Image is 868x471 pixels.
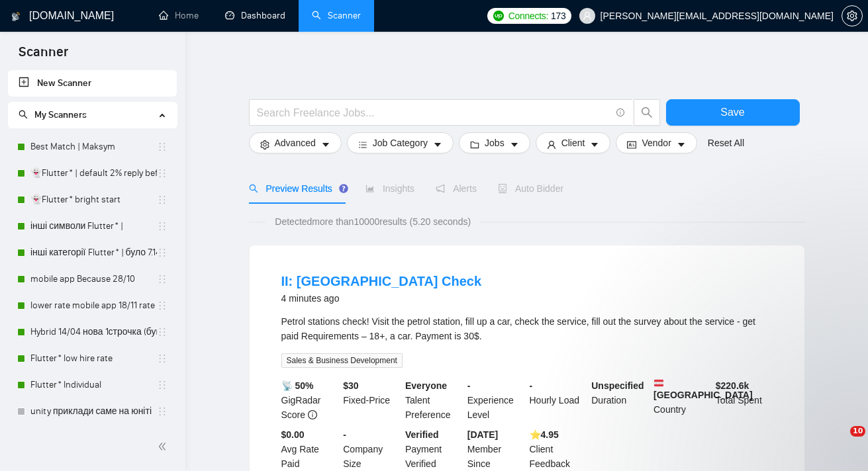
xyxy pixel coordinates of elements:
div: Member Since [465,427,527,471]
a: Flutter* low hire rate [30,345,157,372]
div: Fixed-Price [340,378,403,422]
img: logo [11,6,21,27]
div: Hourly Load [527,378,589,422]
a: інші категорії Flutter* | було 7.14% 11.11 template [30,239,157,266]
span: caret-down [677,140,686,150]
span: setting [842,11,862,21]
a: lower rate mobile app 18/11 rate range 80% (було 11%) [30,292,157,319]
a: Hybrid 14/04 нова 1строчка (був вью 6,25%) [30,319,157,345]
a: unity приклади саме на юніті [30,398,157,425]
li: інші символи Flutter* | [8,213,177,239]
button: userClientcaret-down [536,132,611,153]
b: - [530,380,533,391]
div: Experience Level [465,378,527,422]
button: search [634,99,660,126]
button: setting [842,5,863,26]
span: robot [498,184,507,193]
b: Everyone [405,380,447,391]
div: Avg Rate Paid [279,427,341,471]
button: idcardVendorcaret-down [616,132,697,153]
div: Payment Verified [403,427,465,471]
a: mobile app Because 28/10 [30,266,157,292]
span: holder [157,194,168,205]
span: Alerts [436,183,477,194]
span: caret-down [510,140,519,150]
button: barsJob Categorycaret-down [347,132,454,153]
span: Client [561,136,585,150]
span: holder [157,221,168,232]
a: searchScanner [312,10,361,21]
div: Company Size [340,427,403,471]
span: user [583,11,592,21]
span: holder [157,142,168,152]
span: Advanced [275,136,316,150]
span: area-chart [365,184,375,193]
span: notification [436,184,445,193]
span: Connects: [508,9,548,23]
button: Save [666,99,800,126]
span: holder [157,327,168,337]
span: 10 [850,426,865,437]
li: Hybrid 14/04 нова 1строчка (був вью 6,25%) [8,319,177,345]
span: search [19,110,28,119]
span: Scanner [8,42,79,70]
li: Flutter* Individual [8,372,177,398]
b: $ 30 [343,380,358,391]
li: Best Match | Maksym [8,134,177,160]
b: Verified [405,429,439,440]
li: unity приклади саме на юніті [8,398,177,425]
a: інші символи Flutter* | [30,213,157,239]
span: holder [157,247,168,258]
b: 📡 50% [281,380,314,391]
span: setting [260,140,269,150]
span: Preview Results [249,183,344,194]
span: Detected more than 10000 results (5.20 seconds) [265,214,480,229]
a: homeHome [159,10,199,21]
span: Auto Bidder [498,183,563,194]
span: 173 [551,9,565,23]
div: 4 minutes ago [281,290,482,306]
a: 👻Flutter* | default 2% reply before 09/06 [30,160,157,187]
li: Flutter* low hire rate [8,345,177,372]
span: search [249,184,258,193]
input: Search Freelance Jobs... [257,105,610,121]
b: Unspecified [591,380,644,391]
a: setting [842,11,863,21]
span: holder [157,406,168,417]
div: Tooltip anchor [338,183,350,194]
b: - [343,429,346,440]
button: settingAdvancedcaret-down [249,132,342,153]
span: caret-down [321,140,330,150]
a: 👻Flutter* bright start [30,187,157,213]
div: GigRadar Score [279,378,341,422]
div: Duration [589,378,651,422]
a: II: [GEOGRAPHIC_DATA] Check [281,274,482,288]
span: holder [157,274,168,284]
span: user [547,140,556,150]
span: bars [358,140,367,150]
span: caret-down [433,140,442,150]
span: Save [720,104,744,120]
b: $0.00 [281,429,305,440]
span: info-circle [616,108,625,117]
span: search [634,107,659,118]
li: інші категорії Flutter* | було 7.14% 11.11 template [8,239,177,266]
span: folder [470,140,479,150]
button: folderJobscaret-down [459,132,530,153]
span: Jobs [485,136,505,150]
span: Vendor [642,136,671,150]
img: upwork-logo.png [493,11,504,21]
b: [DATE] [467,429,498,440]
span: holder [157,380,168,390]
b: ⭐️ 4.95 [530,429,559,440]
span: info-circle [308,410,317,419]
iframe: Intercom live chat [823,426,855,458]
span: caret-down [590,140,599,150]
a: Flutter* Individual [30,372,157,398]
a: New Scanner [19,70,166,97]
span: Insights [365,183,414,194]
span: holder [157,168,168,179]
li: lower rate mobile app 18/11 rate range 80% (було 11%) [8,292,177,319]
div: Talent Preference [403,378,465,422]
li: New Scanner [8,70,177,97]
